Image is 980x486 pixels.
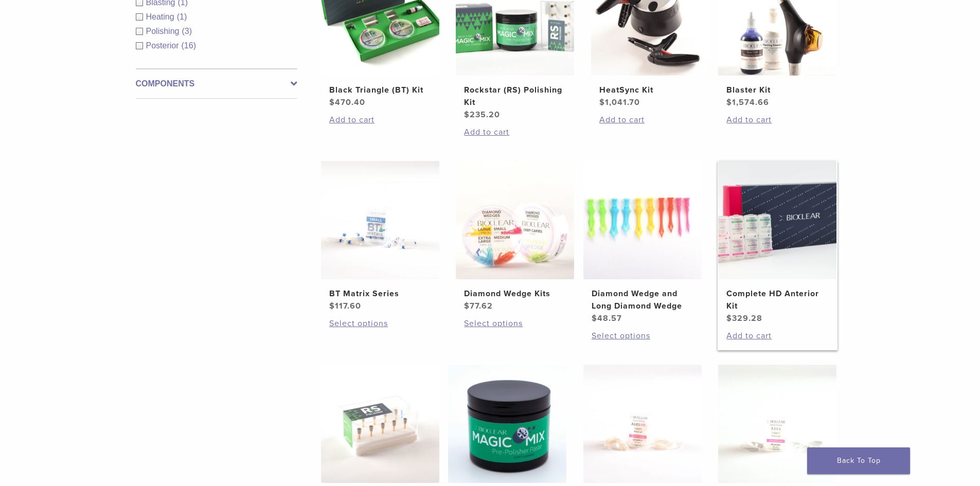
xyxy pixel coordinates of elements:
[583,161,702,279] img: Diamond Wedge and Long Diamond Wedge
[718,161,838,325] a: Complete HD Anterior KitComplete HD Anterior Kit $329.28
[592,313,597,323] span: $
[464,110,470,120] span: $
[464,287,566,300] h2: Diamond Wedge Kits
[592,287,693,312] h2: Diamond Wedge and Long Diamond Wedge
[599,97,640,107] bdi: 1,041.70
[455,161,575,312] a: Diamond Wedge KitsDiamond Wedge Kits $77.62
[321,365,439,483] img: RS Polisher
[726,97,732,107] span: $
[599,114,701,126] a: Add to cart: “HeatSync Kit”
[726,313,762,323] bdi: 329.28
[146,12,177,21] span: Heating
[329,114,431,126] a: Add to cart: “Black Triangle (BT) Kit”
[146,41,182,50] span: Posterior
[146,27,182,35] span: Polishing
[329,317,431,330] a: Select options for “BT Matrix Series”
[329,301,335,311] span: $
[583,161,703,325] a: Diamond Wedge and Long Diamond WedgeDiamond Wedge and Long Diamond Wedge $48.57
[320,161,440,312] a: BT Matrix SeriesBT Matrix Series $117.60
[182,41,196,50] span: (16)
[726,287,828,312] h2: Complete HD Anterior Kit
[726,313,732,323] span: $
[329,97,365,107] bdi: 470.40
[321,161,439,279] img: BT Matrix Series
[726,114,828,126] a: Add to cart: “Blaster Kit”
[592,330,693,342] a: Select options for “Diamond Wedge and Long Diamond Wedge”
[329,97,335,107] span: $
[726,97,769,107] bdi: 1,574.66
[177,12,187,21] span: (1)
[718,161,836,279] img: Complete HD Anterior Kit
[599,84,701,96] h2: HeatSync Kit
[592,313,622,323] bdi: 48.57
[464,84,566,109] h2: Rockstar (RS) Polishing Kit
[464,301,493,311] bdi: 77.62
[136,78,297,90] label: Components
[464,126,566,138] a: Add to cart: “Rockstar (RS) Polishing Kit”
[464,110,500,120] bdi: 235.20
[329,84,431,96] h2: Black Triangle (BT) Kit
[726,330,828,342] a: Add to cart: “Complete HD Anterior Kit”
[718,365,836,483] img: Original Anterior Matrix - A Series
[583,365,702,483] img: HD Matrix A Series
[464,317,566,330] a: Select options for “Diamond Wedge Kits”
[182,27,192,35] span: (3)
[448,365,566,483] img: Magic Mix Pre Polish - Mint Flavored
[329,287,431,300] h2: BT Matrix Series
[329,301,361,311] bdi: 117.60
[464,301,470,311] span: $
[726,84,828,96] h2: Blaster Kit
[807,447,910,474] a: Back To Top
[599,97,605,107] span: $
[456,161,574,279] img: Diamond Wedge Kits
